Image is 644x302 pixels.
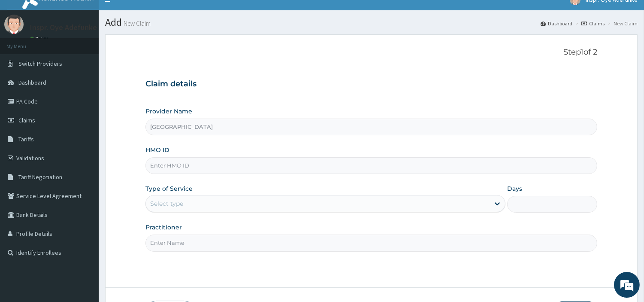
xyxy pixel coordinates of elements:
[18,173,62,181] span: Tariff Negotiation
[145,146,169,154] label: HMO ID
[145,48,597,57] p: Step 1 of 2
[145,184,193,193] label: Type of Service
[18,60,62,67] span: Switch Providers
[30,36,51,42] a: Online
[145,157,597,174] input: Enter HMO ID
[122,20,151,27] small: New Claim
[141,4,161,25] div: Minimize live chat window
[18,79,46,86] span: Dashboard
[4,207,163,237] textarea: Type your message and hit 'Enter'
[145,235,597,251] input: Enter Name
[145,223,182,232] label: Practitioner
[45,48,144,59] div: Chat with us now
[507,184,522,193] label: Days
[105,17,638,28] h1: Add
[145,79,597,89] h3: Claim details
[150,199,183,208] div: Select type
[145,107,192,116] label: Provider Name
[4,15,24,34] img: User Image
[18,116,35,124] span: Claims
[50,94,118,181] span: We're online!
[18,135,34,143] span: Tariffs
[16,43,35,64] img: d_794563401_company_1708531726252_794563401
[605,20,638,27] li: New Claim
[581,20,605,27] a: Claims
[30,24,97,31] p: Inspr. Oye Adefunke
[541,20,572,27] a: Dashboard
